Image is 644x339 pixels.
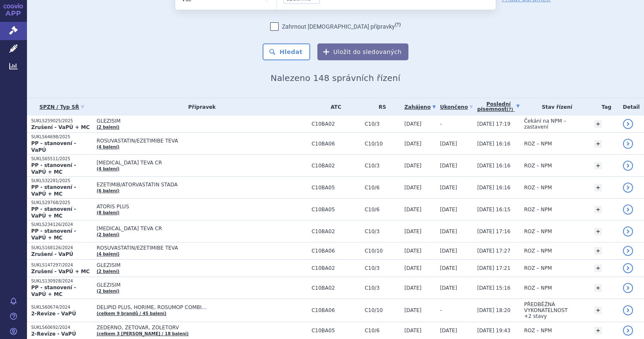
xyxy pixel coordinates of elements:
[440,185,457,191] span: [DATE]
[404,229,421,234] span: [DATE]
[477,207,510,213] span: [DATE] 16:15
[623,183,633,193] a: detail
[31,245,92,251] p: SUKLS168126/2024
[477,248,510,254] span: [DATE] 17:27
[594,228,602,235] a: +
[623,283,633,293] a: detail
[31,134,92,140] p: SUKLS64698/2025
[31,269,90,274] strong: Zrušení - VaPÚ + MC
[365,265,400,271] span: C10/3
[524,185,552,191] span: ROZ – NPM
[404,185,421,191] span: [DATE]
[31,101,92,113] a: SPZN / Typ SŘ
[524,207,552,213] span: ROZ – NPM
[31,184,76,197] strong: PP - stanovení - VaPÚ + MC
[594,264,602,272] a: +
[31,285,76,297] strong: PP - stanovení - VaPÚ + MC
[524,328,552,334] span: ROZ – NPM
[623,305,633,315] a: detail
[623,226,633,237] a: detail
[263,43,310,60] button: Hledat
[31,140,76,153] strong: PP - stanovení - VaPÚ
[594,247,602,255] a: +
[365,328,400,334] span: C10/6
[97,138,307,144] span: ROSUVASTATIN/EZETIMIBE TEVA
[97,282,307,288] span: GLEZISIM
[594,184,602,191] a: +
[477,98,520,116] a: Poslednípísemnost(?)
[311,207,360,213] span: C10BA05
[311,265,360,271] span: C10BA02
[404,285,421,291] span: [DATE]
[440,265,457,271] span: [DATE]
[477,229,510,234] span: [DATE] 17:16
[31,304,92,310] p: SUKLS60674/2024
[31,251,73,257] strong: Zrušení - VaPÚ
[594,120,602,128] a: +
[311,121,360,127] span: C10BA02
[404,101,435,113] a: Zahájeno
[594,206,602,213] a: +
[311,229,360,234] span: C10BA02
[365,285,400,291] span: C10/3
[97,289,119,293] a: (2 balení)
[404,163,421,169] span: [DATE]
[440,328,457,334] span: [DATE]
[97,210,119,215] a: (8 balení)
[311,248,360,254] span: C10BA06
[97,232,119,237] a: (2 balení)
[524,301,567,319] span: PŘEDBĚŽNÁ VYKONATELNOST +2 stavy
[594,284,602,292] a: +
[31,228,76,241] strong: PP - stanovení - VaPÚ + MC
[594,162,602,169] a: +
[97,325,307,331] span: ZEDERNO, ZETOVAR, ZOLETORV
[477,141,510,147] span: [DATE] 16:16
[97,167,119,171] a: (4 balení)
[271,73,400,83] span: Nalezeno 148 správních řízení
[520,98,590,116] th: Stav řízení
[440,101,473,113] a: Ukončeno
[31,325,92,331] p: SUKLS60692/2024
[440,141,457,147] span: [DATE]
[97,160,307,166] span: [MEDICAL_DATA] TEVA CR
[97,182,307,188] span: EZETIMIB/ATORVASTATIN STADA
[97,125,119,129] a: (2 balení)
[524,163,552,169] span: ROZ – NPM
[477,121,510,127] span: [DATE] 17:19
[31,124,90,130] strong: Zrušení - VaPÚ + MC
[31,118,92,124] p: SUKLS259025/2025
[440,248,457,254] span: [DATE]
[97,226,307,231] span: [MEDICAL_DATA] TEVA CR
[31,206,76,219] strong: PP - stanovení - VaPÚ + MC
[97,252,119,256] a: (4 balení)
[311,163,360,169] span: C10BA02
[477,185,510,191] span: [DATE] 16:16
[477,328,510,334] span: [DATE] 19:43
[404,207,421,213] span: [DATE]
[311,285,360,291] span: C10BA02
[440,307,442,313] span: -
[440,163,457,169] span: [DATE]
[365,163,400,169] span: C10/3
[477,307,510,313] span: [DATE] 18:20
[524,265,552,271] span: ROZ – NPM
[97,204,307,210] span: ATORIS PLUS
[477,285,510,291] span: [DATE] 15:16
[404,328,421,334] span: [DATE]
[524,229,552,234] span: ROZ – NPM
[97,145,119,149] a: (4 balení)
[594,327,602,334] a: +
[92,98,307,116] th: Přípravek
[97,269,119,274] a: (2 balení)
[477,163,510,169] span: [DATE] 16:16
[31,156,92,162] p: SUKLS65511/2025
[365,229,400,234] span: C10/3
[524,285,552,291] span: ROZ – NPM
[365,248,400,254] span: C10/10
[395,22,401,28] abbr: (?)
[623,161,633,171] a: detail
[365,307,400,313] span: C10/10
[524,118,566,130] span: Čekání na NPM – zastavení
[307,98,360,116] th: ATC
[524,248,552,254] span: ROZ – NPM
